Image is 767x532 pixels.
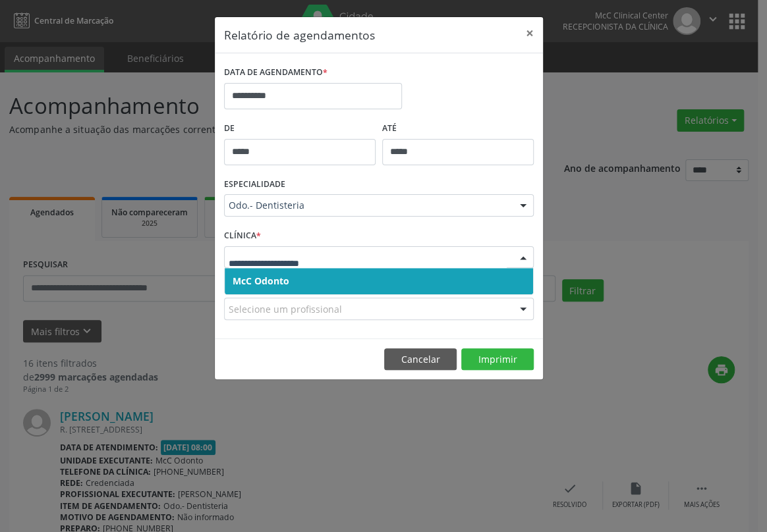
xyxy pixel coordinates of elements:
[224,226,261,246] label: CLÍNICA
[224,174,285,195] label: ESPECIALIDADE
[384,348,457,371] button: Cancelar
[224,63,327,83] label: DATA DE AGENDAMENTO
[461,348,534,371] button: Imprimir
[224,26,375,43] h5: Relatório de agendamentos
[517,17,543,49] button: Close
[233,275,289,287] span: McC Odonto
[224,119,376,139] label: De
[382,119,534,139] label: ATÉ
[229,302,342,316] span: Selecione um profissional
[229,199,507,212] span: Odo.- Dentisteria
